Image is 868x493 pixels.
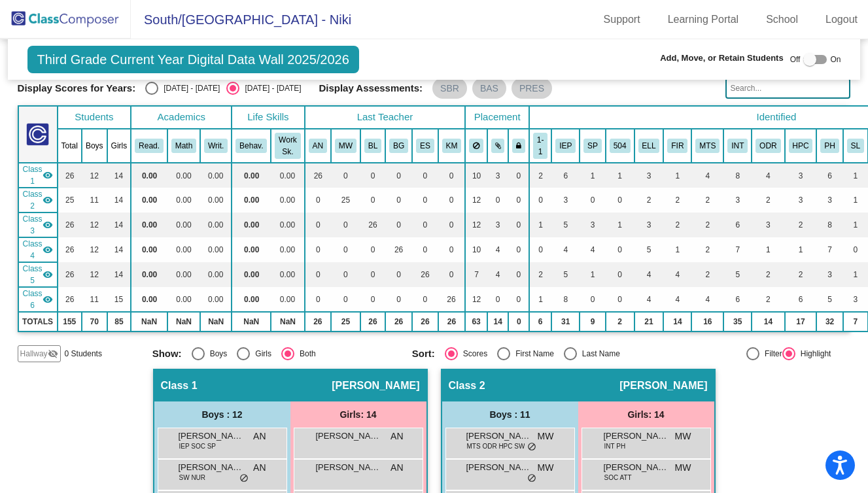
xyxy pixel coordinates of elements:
[843,212,868,237] td: 1
[843,163,868,188] td: 1
[820,139,839,153] button: PH
[529,287,551,312] td: 1
[412,163,438,188] td: 0
[634,188,664,212] td: 2
[335,139,356,153] button: MW
[752,129,784,163] th: Pattern of Discipline Referrals
[438,163,466,188] td: 0
[271,163,304,188] td: 0.00
[27,46,359,73] span: Third Grade Current Year Digital Data Wall 2025/2026
[58,106,131,129] th: Students
[816,188,842,212] td: 3
[432,78,467,99] mat-chip: SBR
[131,163,167,188] td: 0.00
[131,237,167,262] td: 0.00
[331,237,360,262] td: 0
[790,54,801,65] span: Off
[663,312,691,331] td: 14
[232,287,271,312] td: 0.00
[606,188,634,212] td: 0
[58,312,82,331] td: 155
[232,212,271,237] td: 0.00
[830,54,841,65] span: On
[634,212,664,237] td: 3
[529,237,551,262] td: 0
[580,237,606,262] td: 4
[305,212,331,237] td: 0
[131,212,167,237] td: 0.00
[107,212,131,237] td: 14
[360,129,385,163] th: Breanna Landsteiner
[82,287,107,312] td: 11
[271,237,304,262] td: 0.00
[82,312,107,331] td: 70
[508,129,529,163] th: Keep with teacher
[752,212,784,237] td: 3
[158,82,220,94] div: [DATE] - [DATE]
[487,212,509,237] td: 3
[331,262,360,287] td: 0
[131,262,167,287] td: 0.00
[638,139,660,153] button: ELL
[551,262,580,287] td: 5
[815,9,868,30] a: Logout
[465,129,487,163] th: Keep away students
[360,287,385,312] td: 0
[18,237,58,262] td: Brenda Guappone - No Class Name
[82,212,107,237] td: 12
[58,129,82,163] th: Total
[487,312,509,331] td: 14
[305,106,466,129] th: Last Teacher
[487,129,509,163] th: Keep with students
[131,106,232,129] th: Academics
[465,163,487,188] td: 10
[23,288,43,311] span: Class 6
[438,212,466,237] td: 0
[319,82,423,94] span: Display Assessments:
[107,237,131,262] td: 14
[465,212,487,237] td: 12
[275,133,300,159] button: Work Sk.
[657,9,750,30] a: Learning Portal
[663,237,691,262] td: 1
[723,163,752,188] td: 8
[360,237,385,262] td: 0
[232,188,271,212] td: 0.00
[58,188,82,212] td: 25
[438,188,466,212] td: 0
[691,237,723,262] td: 2
[785,188,817,212] td: 3
[442,139,462,153] button: KM
[131,188,167,212] td: 0.00
[691,287,723,312] td: 4
[82,163,107,188] td: 12
[610,139,631,153] button: 504
[18,287,58,312] td: Kari Malz - No Class Name
[385,312,412,331] td: 26
[23,188,43,212] span: Class 2
[551,129,580,163] th: Individualized Education Plan
[816,129,842,163] th: Phonics Concern
[438,262,466,287] td: 0
[18,163,58,188] td: Alex Noble - No Class Name
[167,287,200,312] td: 0.00
[360,188,385,212] td: 0
[551,212,580,237] td: 5
[606,212,634,237] td: 1
[23,263,43,286] span: Class 5
[18,262,58,287] td: Ethan Sindelir - No Class Name
[660,52,784,65] span: Add, Move, or Retain Students
[305,262,331,287] td: 0
[816,312,842,331] td: 32
[465,106,529,129] th: Placement
[487,262,509,287] td: 4
[593,9,651,30] a: Support
[18,82,136,94] span: Display Scores for Years:
[360,163,385,188] td: 0
[107,312,131,331] td: 85
[167,237,200,262] td: 0.00
[331,212,360,237] td: 0
[465,312,487,331] td: 63
[551,312,580,331] td: 31
[723,237,752,262] td: 7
